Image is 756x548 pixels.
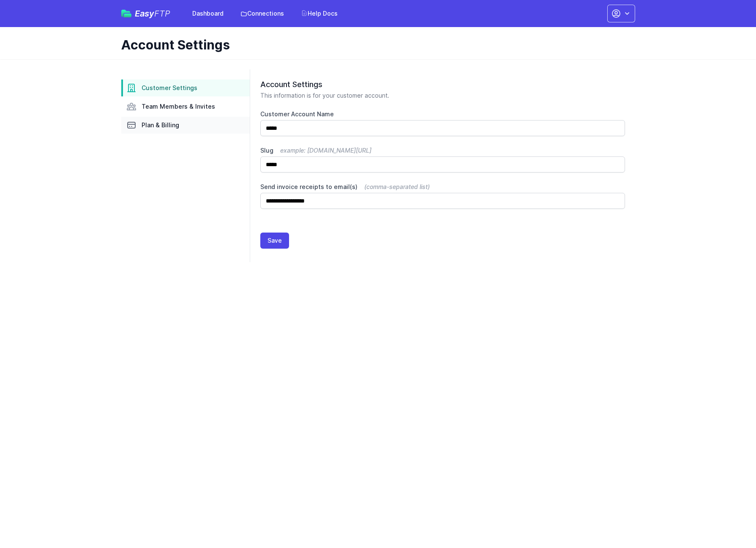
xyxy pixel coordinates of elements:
a: Customer Settings [121,79,250,96]
h1: Account Settings [121,37,628,52]
label: Customer Account Name [260,110,625,118]
a: Dashboard [187,6,229,21]
span: Customer Settings [142,84,197,92]
a: Team Members & Invites [121,98,250,115]
span: Team Members & Invites [142,102,215,111]
h2: Account Settings [260,79,625,90]
span: (comma-separated list) [364,183,430,190]
span: Plan & Billing [142,121,179,129]
label: Slug [260,146,625,155]
p: This information is for your customer account. [260,91,625,100]
button: Save [260,233,289,249]
a: EasyFTP [121,9,170,18]
img: easyftp_logo.png [121,10,131,17]
span: example: [DOMAIN_NAME][URL] [280,147,371,154]
a: Connections [235,6,289,21]
span: FTP [154,8,170,19]
label: Send invoice receipts to email(s) [260,183,625,191]
a: Plan & Billing [121,117,250,134]
span: Easy [135,9,170,18]
a: Help Docs [296,6,343,21]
